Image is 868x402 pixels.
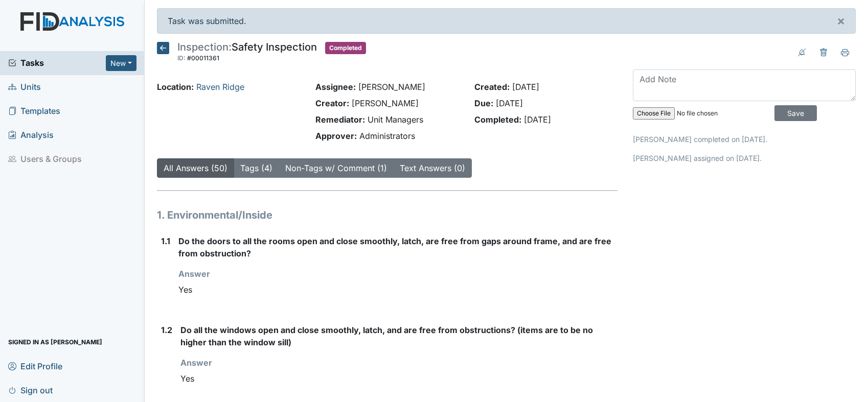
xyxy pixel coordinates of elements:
[164,163,227,173] a: All Answers (50)
[315,131,357,141] strong: Approver:
[177,42,317,64] div: Safety Inspection
[157,82,194,92] strong: Location:
[8,382,53,398] span: Sign out
[474,98,493,108] strong: Due:
[352,98,419,108] span: [PERSON_NAME]
[8,103,60,119] span: Templates
[774,105,817,121] input: Save
[180,358,212,368] strong: Answer
[474,114,521,125] strong: Completed:
[359,131,415,141] span: Administrators
[178,280,618,299] div: Yes
[234,158,279,178] button: Tags (4)
[157,8,856,34] div: Task was submitted.
[633,153,856,163] p: [PERSON_NAME] assigned on [DATE].
[633,134,856,145] p: [PERSON_NAME] completed on [DATE].
[827,9,855,33] button: ×
[187,54,219,62] span: #00011361
[285,163,387,173] a: Non-Tags w/ Comment (1)
[8,57,106,69] a: Tasks
[8,358,62,374] span: Edit Profile
[8,127,54,143] span: Analysis
[474,82,510,92] strong: Created:
[161,235,170,247] label: 1.1
[177,54,186,62] span: ID:
[358,82,425,92] span: [PERSON_NAME]
[178,235,618,259] label: Do the doors to all the rooms open and close smoothly, latch, are free from gaps around frame, an...
[315,98,349,108] strong: Creator:
[157,207,618,223] h1: 1. Environmental/Inside
[315,114,365,125] strong: Remediator:
[837,13,845,28] span: ×
[196,82,244,92] a: Raven Ridge
[315,82,356,92] strong: Assignee:
[240,163,272,173] a: Tags (4)
[368,114,423,125] span: Unit Managers
[512,82,539,92] span: [DATE]
[524,114,551,125] span: [DATE]
[180,324,618,348] label: Do all the windows open and close smoothly, latch, and are free from obstructions? (items are to ...
[161,324,172,336] label: 1.2
[325,42,366,54] span: Completed
[8,79,41,95] span: Units
[393,158,472,178] button: Text Answers (0)
[106,55,136,71] button: New
[8,334,102,350] span: Signed in as [PERSON_NAME]
[180,369,618,388] div: Yes
[279,158,394,178] button: Non-Tags w/ Comment (1)
[400,163,465,173] a: Text Answers (0)
[178,269,210,279] strong: Answer
[157,158,234,178] button: All Answers (50)
[496,98,523,108] span: [DATE]
[177,41,232,53] span: Inspection:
